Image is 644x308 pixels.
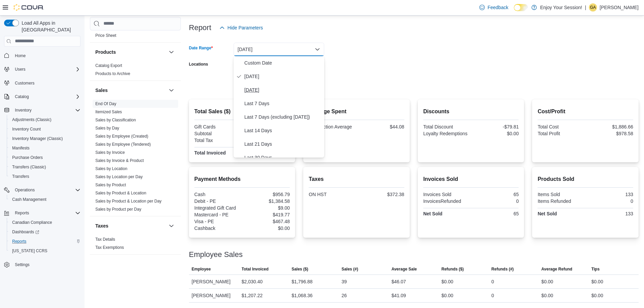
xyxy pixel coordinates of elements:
[12,51,80,60] span: Home
[95,237,115,242] a: Tax Details
[9,228,42,236] a: Dashboards
[423,192,470,197] div: Invoices Sold
[242,266,269,272] span: Total Invoiced
[7,237,83,246] button: Reports
[95,190,146,196] span: Sales by Product & Location
[12,79,80,87] span: Customers
[194,205,241,211] div: Integrated Gift Card
[95,199,162,204] a: Sales by Product & Location per Day
[95,142,151,147] a: Sales by Employee (Tendered)
[12,126,41,132] span: Inventory Count
[95,87,108,94] h3: Sales
[309,108,404,116] h2: Average Spent
[12,65,80,73] span: Users
[90,31,181,42] div: Pricing
[95,158,144,163] a: Sales by Invoice & Product
[167,86,175,94] button: Sales
[243,205,290,211] div: $9.00
[244,86,321,94] span: [DATE]
[15,94,29,99] span: Catalog
[423,124,470,129] div: Total Discount
[189,24,211,32] h3: Report
[587,124,633,129] div: $1,886.66
[15,108,31,113] span: Inventory
[391,278,406,286] div: $46.07
[9,247,50,255] a: [US_STATE] CCRS
[244,59,321,67] span: Custom Date
[95,71,130,76] span: Products to Archive
[341,278,347,286] div: 39
[167,48,175,56] button: Products
[244,72,321,80] span: [DATE]
[242,291,263,300] div: $1,207.22
[244,153,321,162] span: Last 30 Days
[243,192,290,197] div: $956.79
[12,93,80,101] span: Catalog
[95,87,166,94] button: Sales
[538,175,633,183] h2: Products Sold
[590,3,596,11] span: GA
[95,126,119,131] a: Sales by Day
[391,291,406,300] div: $41.09
[95,110,122,114] a: Itemized Sales
[1,78,83,88] button: Customers
[309,124,355,129] div: Transaction Average
[194,192,241,197] div: Cash
[492,291,494,300] div: 0
[7,124,83,134] button: Inventory Count
[538,108,633,116] h2: Cost/Profit
[492,266,514,272] span: Refunds (#)
[472,131,519,136] div: $0.00
[194,198,241,204] div: Debit - PE
[9,153,80,162] span: Purchase Orders
[9,172,80,181] span: Transfers
[423,108,519,116] h2: Discounts
[90,235,181,254] div: Taxes
[472,211,519,216] div: 65
[95,49,116,55] h3: Products
[487,4,508,11] span: Feedback
[7,195,83,204] button: Cash Management
[1,65,83,74] button: Users
[167,222,175,230] button: Taxes
[194,138,241,143] div: Total Tax
[1,185,83,195] button: Operations
[243,212,290,217] div: $419.77
[243,219,290,224] div: $467.48
[12,260,80,269] span: Settings
[12,155,43,160] span: Purchase Orders
[189,62,208,67] label: Locations
[12,239,26,244] span: Reports
[585,3,586,11] p: |
[442,291,453,300] div: $0.00
[7,153,83,162] button: Purchase Orders
[591,266,599,272] span: Tips
[423,211,443,216] strong: Net Sold
[442,266,464,272] span: Refunds ($)
[95,207,141,212] a: Sales by Product per Day
[12,186,80,194] span: Operations
[538,211,557,216] strong: Net Sold
[12,197,46,202] span: Cash Management
[95,117,136,123] span: Sales by Classification
[12,136,63,141] span: Inventory Manager (Classic)
[194,108,290,116] h2: Total Sales ($)
[95,174,143,179] a: Sales by Location per Day
[309,175,404,183] h2: Taxes
[9,218,55,227] a: Canadian Compliance
[95,245,124,250] span: Tax Exemptions
[9,125,80,133] span: Inventory Count
[12,229,39,235] span: Dashboards
[1,208,83,218] button: Reports
[95,118,136,122] a: Sales by Classification
[591,291,603,300] div: $0.00
[541,266,572,272] span: Average Refund
[95,166,127,171] a: Sales by Location
[291,291,312,300] div: $1,068.36
[291,278,312,286] div: $1,796.88
[217,21,266,34] button: Hide Parameters
[95,183,126,187] a: Sales by Product
[12,79,37,87] a: Customers
[194,212,241,217] div: Mastercard - PE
